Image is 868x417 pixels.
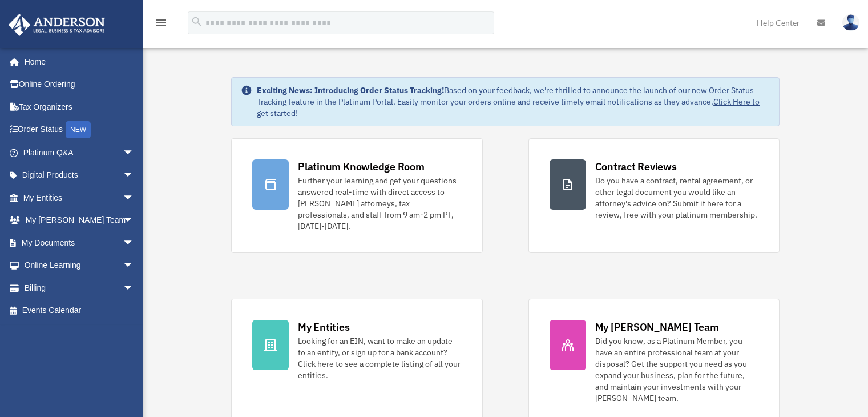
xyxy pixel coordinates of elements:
i: search [191,15,203,28]
a: My [PERSON_NAME] Teamarrow_drop_down [8,209,151,232]
a: Online Learningarrow_drop_down [8,254,151,277]
img: Anderson Advisors Platinum Portal [5,14,108,36]
div: Did you know, as a Platinum Member, you have an entire professional team at your disposal? Get th... [595,335,758,404]
a: Tax Organizers [8,95,151,118]
img: User Pic [842,14,859,31]
a: Billingarrow_drop_down [8,276,151,299]
div: Based on your feedback, we're thrilled to announce the launch of our new Order Status Tracking fe... [257,85,770,119]
div: Contract Reviews [595,159,677,174]
a: Platinum Knowledge Room Further your learning and get your questions answered real-time with dire... [231,138,482,253]
span: arrow_drop_down [123,254,146,278]
a: Platinum Q&Aarrow_drop_down [8,141,151,164]
a: Digital Productsarrow_drop_down [8,164,151,187]
span: arrow_drop_down [123,231,146,255]
div: Further your learning and get your questions answered real-time with direct access to [PERSON_NAM... [298,175,461,232]
span: arrow_drop_down [123,164,146,187]
i: menu [154,16,168,30]
strong: Exciting News: Introducing Order Status Tracking! [257,85,444,95]
a: Home [8,50,146,73]
div: Looking for an EIN, want to make an update to an entity, or sign up for a bank account? Click her... [298,335,461,381]
span: arrow_drop_down [123,276,146,300]
a: My Entitiesarrow_drop_down [8,186,151,209]
div: My [PERSON_NAME] Team [595,320,719,334]
a: My Documentsarrow_drop_down [8,231,151,254]
a: menu [154,20,168,30]
a: Click Here to get started! [257,97,760,118]
span: arrow_drop_down [123,141,146,165]
a: Contract Reviews Do you have a contract, rental agreement, or other legal document you would like... [528,138,780,253]
div: NEW [66,121,91,138]
a: Events Calendar [8,299,151,322]
span: arrow_drop_down [123,209,146,232]
span: arrow_drop_down [123,186,146,210]
div: Platinum Knowledge Room [298,159,425,174]
a: Online Ordering [8,73,151,96]
div: My Entities [298,320,349,334]
div: Do you have a contract, rental agreement, or other legal document you would like an attorney's ad... [595,175,758,220]
a: Order StatusNEW [8,118,151,142]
